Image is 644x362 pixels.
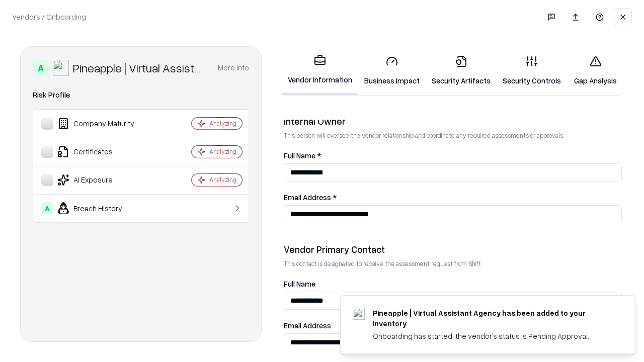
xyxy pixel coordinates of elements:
div: Pineapple | Virtual Assistant Agency has been added to your inventory [373,308,611,329]
a: Business Impact [358,47,426,94]
a: Gap Analysis [567,47,624,94]
div: Internal Owner [284,115,622,127]
a: Security Controls [497,47,567,94]
div: Certificates [41,146,162,158]
div: Onboarding has started, the vendor's status is Pending Approval. [373,331,611,341]
div: Company Maturity [41,118,162,130]
label: Full Name * [284,152,622,159]
div: Risk Profile [33,89,249,101]
label: Email Address * [284,194,622,201]
a: Vendor Information [282,46,358,95]
a: Security Artifacts [426,47,497,94]
div: Vendor Primary Contact [284,243,622,255]
button: More info [218,59,249,77]
div: Analyzing [209,175,236,184]
p: This person will oversee the vendor relationship and coordinate any required assessments or appro... [284,131,622,140]
div: Analyzing [209,119,236,128]
p: This contact is designated to receive the assessment request from Shift [284,259,622,268]
img: trypineapple.com [353,308,365,320]
img: Pineapple | Virtual Assistant Agency [53,60,69,76]
div: Pineapple | Virtual Assistant Agency [73,60,206,76]
p: Vendors / Onboarding [12,12,86,22]
label: Email Address [284,322,622,329]
div: A [41,202,53,214]
label: Full Name [284,280,622,288]
div: Breach History [41,202,162,214]
div: Analyzing [209,147,236,156]
div: AI Exposure [41,174,162,186]
div: A [33,60,49,76]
